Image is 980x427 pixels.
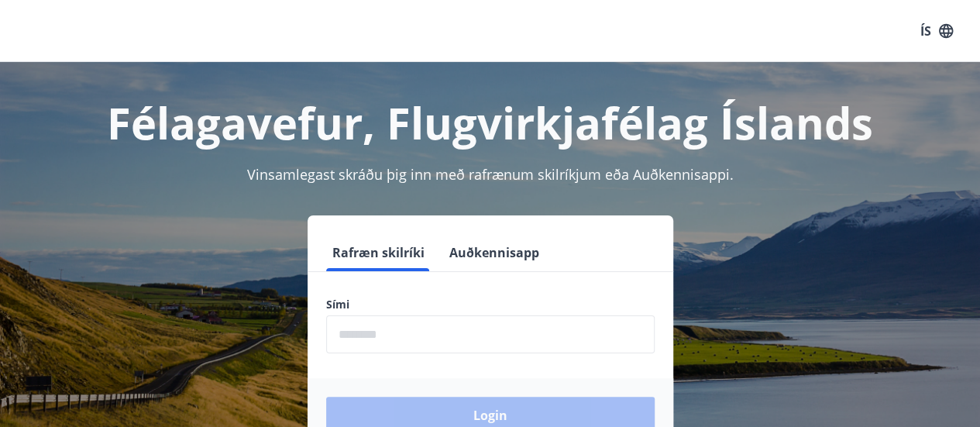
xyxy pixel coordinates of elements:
button: ÍS [912,17,961,45]
button: Rafræn skilríki [326,234,431,271]
label: Sími [326,297,655,312]
h1: Félagavefur, Flugvirkjafélag Íslands [19,93,961,152]
span: Vinsamlegast skráðu þig inn með rafrænum skilríkjum eða Auðkennisappi. [247,165,734,184]
button: Auðkennisapp [443,234,545,271]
